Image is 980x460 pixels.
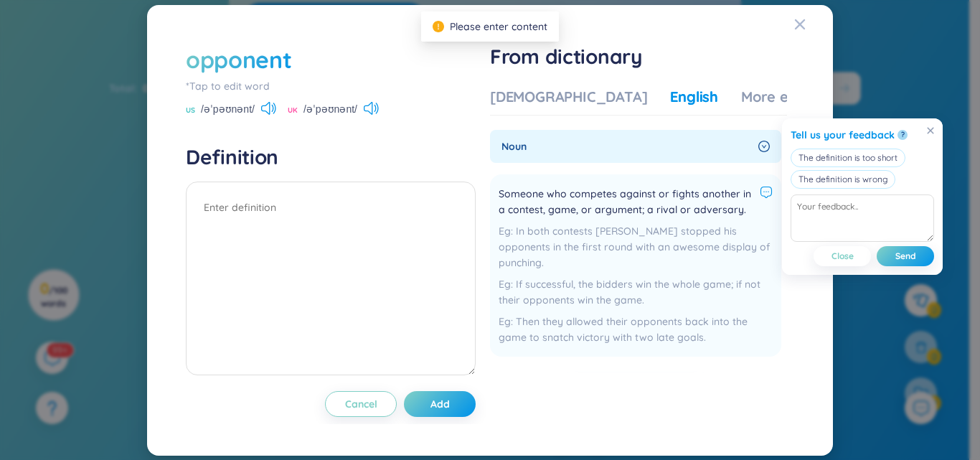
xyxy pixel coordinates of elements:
span: UK [288,105,298,116]
span: noun [501,139,753,154]
span: Someone who competes against or fights another in a contest, game, or argument; a rival or advers... [499,186,754,217]
div: [DEMOGRAPHIC_DATA] [490,87,647,107]
div: Then they allowed their opponents back into the game to snatch victory with two late goals. [499,314,773,345]
button: ? [897,130,908,140]
span: US [186,105,195,116]
div: English [670,87,718,107]
span: /əˈpəʊnənt/ [303,101,357,117]
button: Close [794,5,833,44]
button: Close [814,246,871,266]
span: Add [430,397,450,411]
span: exclamation-circle [433,21,444,32]
button: The definition is too short [791,149,905,167]
div: If successful, the bidders win the whole game; if not their opponents win the game. [499,276,773,308]
span: Send [895,250,916,262]
div: opponent [186,44,291,75]
span: Please enter content [450,20,547,33]
button: Send [877,246,934,266]
span: Close [831,250,854,262]
span: /əˈpəʊnənt/ [201,101,255,117]
button: The definition is wrong [791,170,895,189]
div: *Tap to edit word [186,78,476,94]
h1: From dictionary [490,44,787,70]
h4: Definition [186,144,476,170]
div: More examples [741,87,845,107]
div: Tell us your feedback [791,127,895,143]
div: In both contests [PERSON_NAME] stopped his opponents in the first round with an awesome display o... [499,223,773,271]
span: right-circle [758,141,770,152]
span: Cancel [345,397,377,411]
